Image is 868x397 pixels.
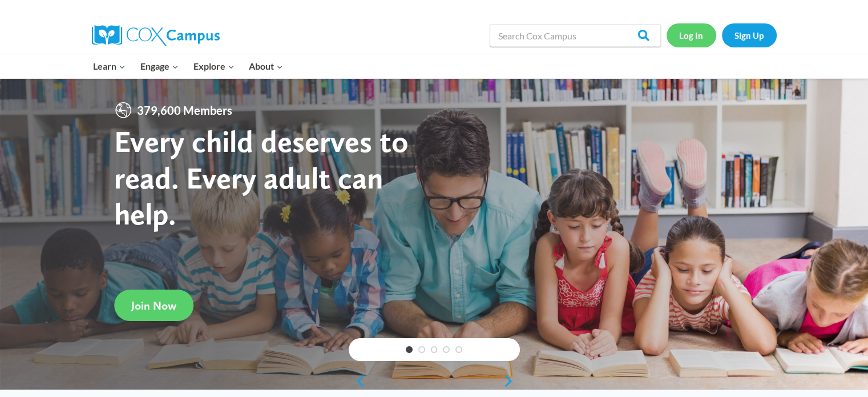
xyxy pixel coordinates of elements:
button: Child menu of Learn [86,54,134,78]
button: Child menu of Engage [133,54,186,78]
nav: Secondary Navigation [667,23,777,47]
a: Sign Up [722,23,777,47]
input: Search Cox Campus [490,24,661,47]
span: 379,600 Members [132,101,237,119]
a: 2 [418,346,425,353]
a: Log In [667,23,716,47]
strong: Every child deserves to read. Every adult can help. [114,123,409,232]
a: 1 [406,346,413,353]
a: 4 [443,346,450,353]
a: 5 [455,346,462,353]
a: next [503,374,520,388]
img: Cox Campus [92,25,220,46]
div: content slider buttons [349,370,520,392]
a: 3 [431,346,438,353]
span: Join Now [131,299,176,312]
button: Child menu of Explore [186,54,242,78]
a: previous [349,374,366,388]
button: Child menu of About [241,54,290,78]
nav: Primary Navigation [86,54,290,78]
a: Join Now [114,290,193,322]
